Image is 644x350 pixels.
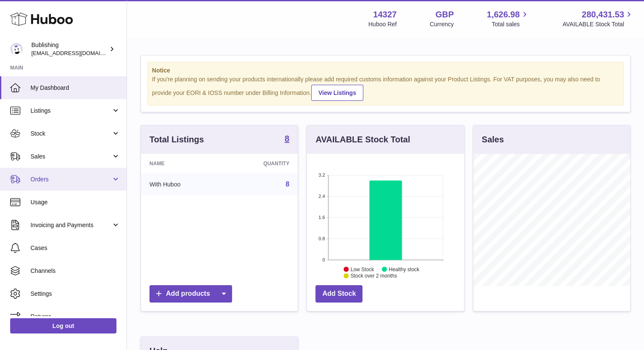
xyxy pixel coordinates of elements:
[149,285,232,303] a: Add products
[10,43,23,56] img: regine@bublishing.com
[435,9,453,20] strong: GBP
[30,198,120,206] span: Usage
[389,266,420,272] text: Healthy stock
[30,175,111,183] span: Orders
[487,9,530,28] a: 1,626.98 Total sales
[30,107,111,115] span: Listings
[562,20,634,28] span: AVAILABLE Stock Total
[30,267,120,275] span: Channels
[141,154,224,173] th: Name
[31,41,108,57] div: Bublishing
[30,221,111,229] span: Invoicing and Payments
[319,215,325,220] text: 1.6
[582,9,624,20] span: 280,431.53
[430,20,454,28] div: Currency
[482,134,504,145] h3: Sales
[368,20,397,28] div: Huboo Ref
[373,9,397,20] strong: 14327
[323,257,325,262] text: 0
[31,50,124,56] span: [EMAIL_ADDRESS][DOMAIN_NAME]
[30,84,120,92] span: My Dashboard
[141,173,224,195] td: With Huboo
[30,130,111,138] span: Stock
[30,153,111,161] span: Sales
[315,134,410,145] h3: AVAILABLE Stock Total
[152,75,619,101] div: If you're planning on sending your products internationally please add required customs informati...
[351,273,397,279] text: Stock over 2 months
[149,134,204,145] h3: Total Listings
[492,20,529,28] span: Total sales
[319,194,325,199] text: 2.4
[319,236,325,241] text: 0.8
[30,313,120,321] span: Returns
[10,318,116,333] a: Log out
[285,134,289,143] strong: 8
[351,266,374,272] text: Low Stock
[315,285,362,303] a: Add Stock
[562,9,634,28] a: 280,431.53 AVAILABLE Stock Total
[487,9,520,20] span: 1,626.98
[311,85,363,101] a: View Listings
[285,181,289,188] a: 8
[319,172,325,178] text: 3.2
[30,244,120,252] span: Cases
[152,67,619,75] strong: Notice
[224,154,298,173] th: Quantity
[30,290,120,298] span: Settings
[285,134,289,144] a: 8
